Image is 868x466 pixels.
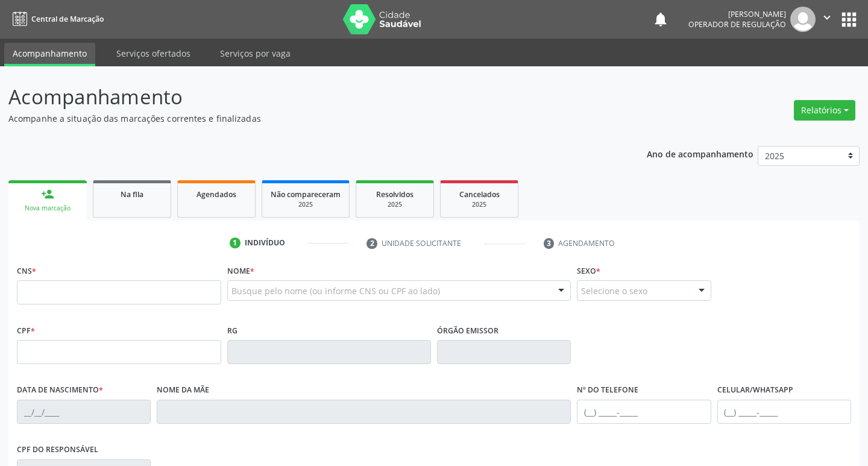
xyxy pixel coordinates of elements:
span: Resolvidos [376,189,414,200]
a: Acompanhamento [4,43,95,66]
span: Operador de regulação [688,19,786,30]
a: Serviços ofertados [108,43,199,64]
label: Celular/WhatsApp [717,381,793,400]
div: person_add [41,187,54,201]
button: notifications [652,11,669,28]
label: RG [227,321,237,340]
button:  [816,7,838,32]
button: Relatórios [794,100,855,121]
label: Data de nascimento [17,381,103,400]
div: 2025 [449,200,509,209]
label: CPF do responsável [17,441,98,459]
label: Nº do Telefone [577,381,638,400]
label: Nome [227,262,254,280]
a: Central de Marcação [8,9,104,29]
div: Nova marcação [17,204,78,213]
p: Acompanhamento [8,82,604,112]
span: Não compareceram [271,189,341,200]
p: Acompanhe a situação das marcações correntes e finalizadas [8,112,604,125]
div: 2025 [365,200,425,209]
div: 1 [230,238,241,248]
span: Selecione o sexo [581,285,647,297]
input: (__) _____-_____ [717,400,851,424]
span: Central de Marcação [31,14,104,24]
label: CNS [17,262,36,280]
p: Ano de acompanhamento [647,146,753,161]
span: Agendados [197,189,236,200]
label: Órgão emissor [437,321,498,340]
input: __/__/____ [17,400,151,424]
div: [PERSON_NAME] [688,9,786,19]
label: CPF [17,321,35,340]
div: Indivíduo [245,238,285,248]
label: Nome da mãe [157,381,209,400]
i:  [820,11,834,24]
label: Sexo [577,262,600,280]
img: img [790,7,816,32]
span: Cancelados [459,189,500,200]
a: Serviços por vaga [212,43,299,64]
span: Busque pelo nome (ou informe CNS ou CPF ao lado) [231,285,440,297]
span: Na fila [121,189,143,200]
div: 2025 [271,200,341,209]
input: (__) _____-_____ [577,400,711,424]
button: apps [838,9,860,30]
